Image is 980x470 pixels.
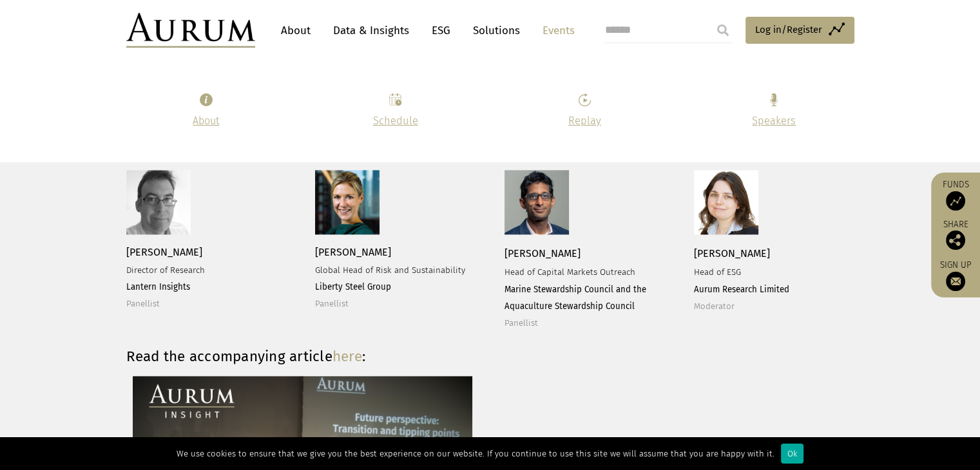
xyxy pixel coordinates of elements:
strong: Liberty Steel Group [315,282,391,292]
span: [PERSON_NAME] [694,247,770,259]
strong: Aurum Research Limited [694,285,789,295]
span: Director of Research [126,265,205,276]
img: Share this post [946,230,965,250]
a: Sign up [937,259,974,291]
span: Moderator [694,301,735,312]
a: Events [536,19,575,42]
img: Aurum [126,13,255,48]
img: Access Funds [946,191,965,211]
a: About [193,115,219,127]
span: [PERSON_NAME] [126,246,202,258]
a: here [332,348,362,365]
div: Share [937,220,974,250]
a: Schedule [373,115,418,127]
span: Panellist [315,299,349,309]
a: About [274,19,317,42]
span: Log in/Register [755,22,822,37]
span: Head of Capital Markets Outreach [504,267,635,277]
a: Funds [937,179,974,211]
span: [PERSON_NAME] [504,247,581,259]
a: Speakers [752,115,796,127]
div: Ok [781,444,803,464]
input: Submit [710,17,736,43]
strong: Lantern Insights [126,282,190,292]
a: Data & Insights [327,19,416,42]
span: Head of ESG [694,267,741,277]
strong: Marine Stewardship Council and the Aquaculture Stewardship Council [504,285,646,312]
a: Log in/Register [745,17,854,44]
span: [PERSON_NAME] [315,246,391,258]
span: Panellist [126,299,160,309]
span: Panellist [504,318,538,328]
span: Global Head of Risk and Sustainability [315,265,465,276]
a: Replay [568,115,601,127]
img: Sign up to our newsletter [946,272,965,291]
a: ESG [425,19,457,42]
a: Solutions [466,19,526,42]
strong: Read the accompanying article : [126,348,366,365]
